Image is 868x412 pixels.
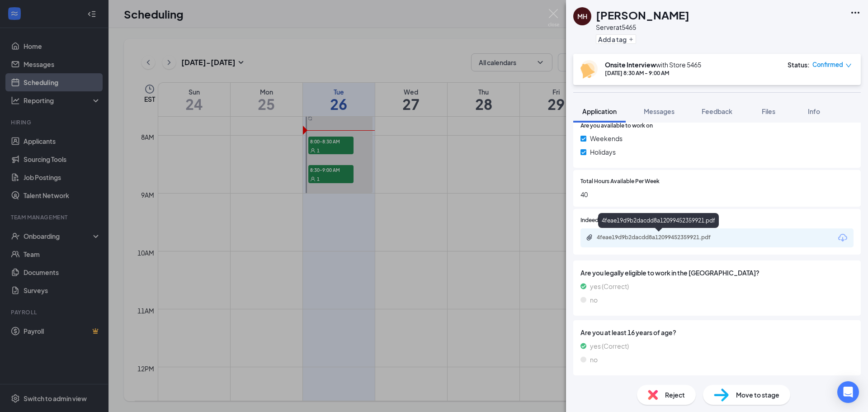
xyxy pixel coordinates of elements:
[590,147,616,157] span: Holidays
[605,60,701,69] div: with Store 5465
[628,37,634,42] svg: Plus
[596,23,689,32] div: Server at 5465
[702,107,732,115] span: Feedback
[590,295,598,305] span: no
[597,234,723,241] div: 4feae19d9b2dacdd8a12099452359921.pdf
[590,281,629,291] span: yes (Correct)
[580,327,854,337] span: Are you at least 16 years of age?
[812,60,843,69] span: Confirmed
[580,177,660,186] span: Total Hours Available Per Week
[586,234,593,241] svg: Paperclip
[605,69,701,77] div: [DATE] 8:30 AM - 9:00 AM
[580,268,854,278] span: Are you legally eligible to work in the [GEOGRAPHIC_DATA]?
[590,133,623,143] span: Weekends
[580,216,620,225] span: Indeed Resume
[644,107,675,115] span: Messages
[580,189,854,199] span: 40
[596,7,689,23] h1: [PERSON_NAME]
[577,12,587,21] div: MH
[736,390,779,400] span: Move to stage
[762,107,775,115] span: Files
[665,390,685,400] span: Reject
[850,7,861,18] svg: Ellipses
[582,107,617,115] span: Application
[586,234,732,242] a: Paperclip4feae19d9b2dacdd8a12099452359921.pdf
[596,34,636,44] button: PlusAdd a tag
[590,341,629,351] span: yes (Correct)
[837,381,859,403] div: Open Intercom Messenger
[590,355,598,365] span: no
[837,232,848,243] svg: Download
[598,213,719,228] div: 4feae19d9b2dacdd8a12099452359921.pdf
[845,62,852,69] span: down
[788,60,810,69] div: Status :
[808,107,820,115] span: Info
[605,61,656,69] b: Onsite Interview
[580,122,653,130] span: Are you available to work on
